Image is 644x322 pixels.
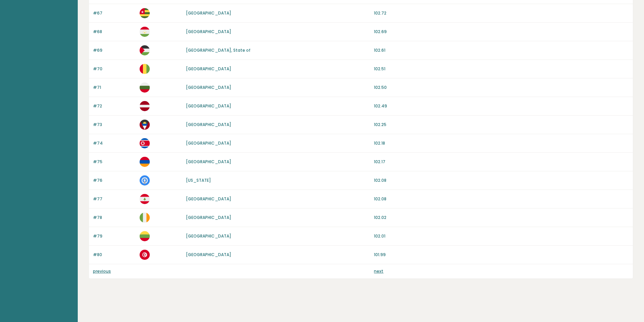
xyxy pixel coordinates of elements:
img: ps.svg [140,45,150,55]
a: [GEOGRAPHIC_DATA] [186,66,231,72]
a: [GEOGRAPHIC_DATA] [186,159,231,165]
p: 102.18 [374,140,629,146]
a: [GEOGRAPHIC_DATA] [186,84,231,90]
p: 102.61 [374,47,629,53]
a: [GEOGRAPHIC_DATA] [186,103,231,109]
p: #80 [93,252,136,258]
p: #69 [93,47,136,53]
p: #77 [93,196,136,202]
p: #71 [93,84,136,91]
a: [GEOGRAPHIC_DATA] [186,215,231,220]
p: 102.50 [374,84,629,91]
p: 102.25 [374,122,629,128]
p: #73 [93,122,136,128]
a: [GEOGRAPHIC_DATA], State of [186,47,251,53]
p: 101.99 [374,252,629,258]
p: 102.69 [374,29,629,35]
p: #78 [93,215,136,221]
p: 102.49 [374,103,629,109]
a: [GEOGRAPHIC_DATA] [186,122,231,127]
img: bg.svg [140,82,150,93]
a: [GEOGRAPHIC_DATA] [186,29,231,34]
a: [GEOGRAPHIC_DATA] [186,252,231,257]
img: ag.svg [140,120,150,130]
p: #70 [93,66,136,72]
a: [GEOGRAPHIC_DATA] [186,233,231,239]
p: #75 [93,159,136,165]
img: lv.svg [140,101,150,111]
p: 102.08 [374,177,629,183]
a: previous [93,268,111,274]
a: next [374,268,383,274]
p: 102.72 [374,10,629,16]
p: #76 [93,177,136,183]
p: #72 [93,103,136,109]
p: 102.17 [374,159,629,165]
p: 102.08 [374,196,629,202]
p: #68 [93,29,136,35]
a: [GEOGRAPHIC_DATA] [186,196,231,202]
img: tn.svg [140,250,150,260]
a: [US_STATE] [186,177,211,183]
p: #79 [93,233,136,239]
p: 102.51 [374,66,629,72]
img: am.svg [140,157,150,167]
p: #74 [93,140,136,146]
a: [GEOGRAPHIC_DATA] [186,140,231,146]
img: gn.svg [140,64,150,74]
img: lb.svg [140,194,150,204]
img: ie.svg [140,213,150,223]
img: tg.svg [140,8,150,18]
img: lt.svg [140,231,150,241]
img: tj.svg [140,27,150,37]
p: 102.02 [374,215,629,221]
img: mp.svg [140,175,150,185]
img: kp.svg [140,138,150,148]
a: [GEOGRAPHIC_DATA] [186,10,231,16]
p: 102.01 [374,233,629,239]
p: #67 [93,10,136,16]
